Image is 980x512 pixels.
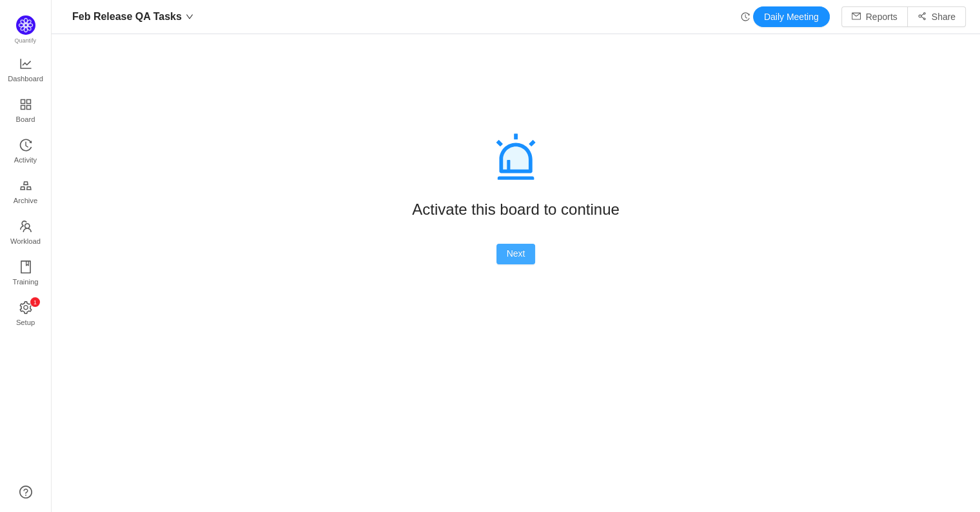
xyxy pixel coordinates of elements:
span: Dashboard [8,66,43,92]
i: icon: gold [19,179,32,192]
a: Archive [19,180,32,206]
i: icon: team [19,220,32,233]
button: Daily Meeting [753,6,830,27]
i: icon: history [741,12,750,21]
i: icon: appstore [19,98,32,111]
span: Setup [16,310,35,335]
a: icon: question-circle [19,486,32,498]
span: Workload [10,228,41,254]
p: 1 [33,297,36,307]
button: Next [496,244,536,264]
span: Archive [14,188,37,213]
i: icon: setting [19,301,32,314]
i: icon: line-chart [19,57,32,70]
i: icon: down [186,13,193,21]
span: Training [12,269,38,295]
img: Quantify [16,15,35,35]
a: Training [19,261,32,287]
span: Activity [14,147,37,173]
span: Feb Release QA Tasks [72,6,182,27]
i: icon: history [19,139,32,152]
a: Workload [19,221,32,246]
button: icon: share-altShare [907,6,966,27]
i: icon: alert [493,133,539,180]
a: Dashboard [19,58,32,84]
a: Activity [19,139,32,165]
a: icon: settingSetup [19,302,32,328]
span: Board [16,106,35,132]
button: icon: mailReports [841,6,908,27]
sup: 1 [30,297,40,307]
span: Quantify [15,37,37,44]
div: Activate this board to continue [72,195,959,223]
a: Board [19,99,32,124]
i: icon: book [19,261,32,273]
